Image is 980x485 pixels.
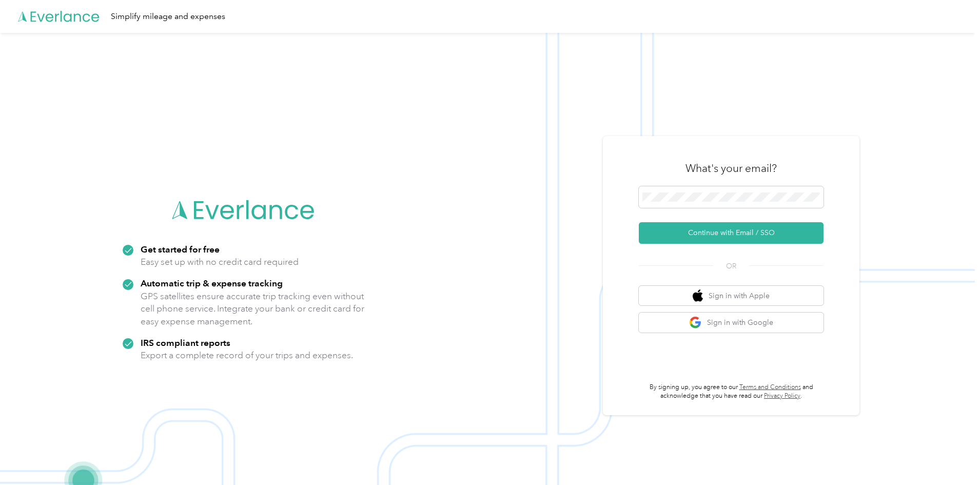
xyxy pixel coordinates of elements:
strong: IRS compliant reports [141,337,230,348]
a: Terms and Conditions [739,383,801,391]
p: Export a complete record of your trips and expenses. [141,349,353,362]
img: google logo [689,316,702,329]
span: OR [713,261,749,271]
p: By signing up, you agree to our and acknowledge that you have read our . [639,383,824,401]
button: apple logoSign in with Apple [639,286,824,306]
h3: What's your email? [685,161,777,176]
a: Privacy Policy [764,392,800,400]
strong: Get started for free [141,244,220,255]
div: Simplify mileage and expenses [111,10,225,23]
button: google logoSign in with Google [639,313,824,333]
button: Continue with Email / SSO [639,222,824,244]
p: GPS satellites ensure accurate trip tracking even without cell phone service. Integrate your bank... [141,290,365,328]
strong: Automatic trip & expense tracking [141,278,283,288]
p: Easy set up with no credit card required [141,256,299,268]
img: apple logo [693,289,703,302]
